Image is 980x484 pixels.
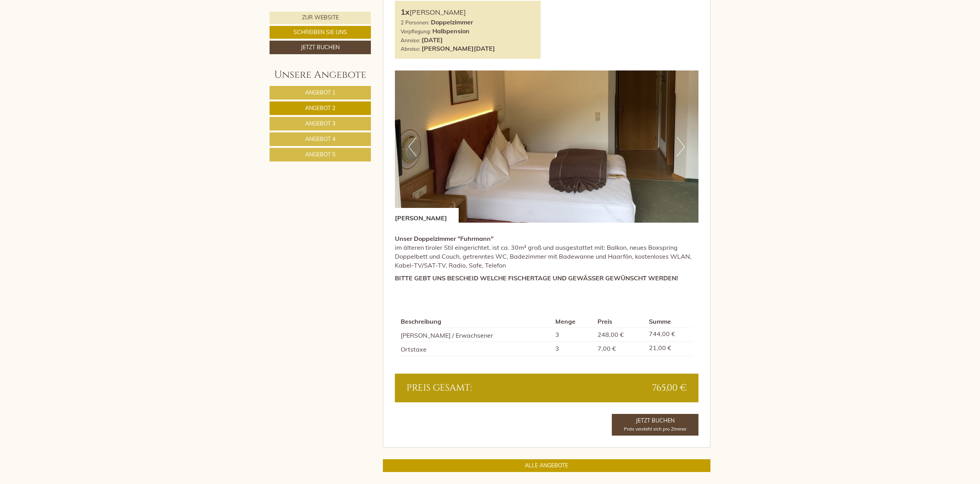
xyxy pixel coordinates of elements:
span: Angebot 3 [305,120,335,127]
b: 1x [401,7,410,17]
td: 744,00 € [646,328,693,342]
b: Doppelzimmer [431,18,473,26]
span: Angebot 2 [305,105,335,112]
td: Ortstaxe [401,342,553,356]
span: Angebot 1 [305,89,335,96]
td: 3 [552,342,594,356]
th: Summe [646,316,693,328]
span: 248,00 € [598,331,624,338]
small: Verpflegung: [401,28,431,34]
b: [PERSON_NAME][DATE] [422,45,495,52]
span: Angebot 5 [305,151,335,158]
small: Anreise: [401,37,420,43]
img: image [395,70,699,223]
p: im älteren tiroler Stil eingerichtet, ist ca. 30m² groß und ausgestattet mit: Balkon, neues Boxsp... [395,234,699,269]
span: 7,00 € [598,345,616,352]
a: Jetzt buchenPreis versteht sich pro Zimmer [612,414,698,436]
button: Previous [408,137,417,156]
td: 21,00 € [646,342,693,356]
th: Beschreibung [401,316,553,328]
span: 765,00 € [652,381,687,395]
div: [PERSON_NAME] [401,7,535,18]
th: Preis [594,316,646,328]
a: Jetzt buchen [270,41,371,54]
b: Halbpension [432,27,470,35]
th: Menge [552,316,594,328]
b: [DATE] [422,36,443,44]
div: Unsere Angebote [270,68,371,82]
td: 3 [552,328,594,342]
div: Preis gesamt: [401,381,547,395]
small: Abreise: [401,45,420,52]
a: Zur Website [270,12,371,24]
strong: Unser Doppelzimmer "Fuhrmann" [395,235,493,242]
a: ALLE ANGEBOTE [383,459,711,472]
td: [PERSON_NAME] / Erwachsener [401,328,553,342]
span: Preis versteht sich pro Zimmer [624,426,686,432]
strong: BITTE GEBT UNS BESCHEID WELCHE FISCHERTAGE UND GEWÄSSER GEWÜNSCHT WERDEN! [395,274,678,282]
div: [PERSON_NAME] [395,208,459,223]
button: Next [677,137,685,156]
a: Schreiben Sie uns [270,26,371,39]
span: Angebot 4 [305,136,335,142]
small: 2 Personen: [401,19,429,26]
